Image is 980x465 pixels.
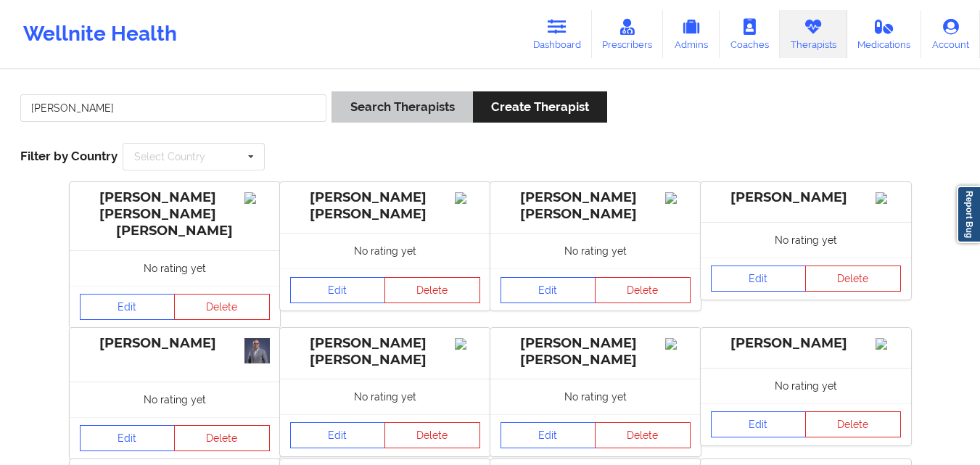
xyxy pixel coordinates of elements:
[174,294,270,320] button: Delete
[80,189,270,239] div: [PERSON_NAME] [PERSON_NAME] [PERSON_NAME]
[957,186,980,243] a: Report Bug
[663,10,720,58] a: Admins
[711,411,807,437] a: Edit
[280,233,490,268] div: No rating yet
[80,425,176,451] a: Edit
[522,10,592,58] a: Dashboard
[70,382,280,417] div: No rating yet
[876,192,901,204] img: Image%2Fplaceholer-image.png
[501,277,596,303] a: Edit
[290,277,386,303] a: Edit
[701,368,911,403] div: No rating yet
[174,425,270,451] button: Delete
[805,411,901,437] button: Delete
[473,91,607,123] button: Create Therapist
[847,10,922,58] a: Medications
[592,10,664,58] a: Prescribers
[595,277,691,303] button: Delete
[805,266,901,292] button: Delete
[876,338,901,350] img: Image%2Fplaceholer-image.png
[332,91,472,123] button: Search Therapists
[501,189,691,223] div: [PERSON_NAME] [PERSON_NAME]
[490,379,701,414] div: No rating yet
[80,294,176,320] a: Edit
[290,335,480,369] div: [PERSON_NAME] [PERSON_NAME]
[595,422,691,448] button: Delete
[384,422,480,448] button: Delete
[711,335,901,352] div: [PERSON_NAME]
[244,338,270,363] img: 485b8aca-a957-446b-9322-d8e918fdd477_ee19fcd5-dc3f-4eae-9185-087851375ee01000877747.webp
[20,94,326,122] input: Search Keywords
[665,192,691,204] img: Image%2Fplaceholer-image.png
[501,422,596,448] a: Edit
[290,189,480,223] div: [PERSON_NAME] [PERSON_NAME]
[780,10,847,58] a: Therapists
[490,233,701,268] div: No rating yet
[455,338,480,350] img: Image%2Fplaceholer-image.png
[711,189,901,206] div: [PERSON_NAME]
[665,338,691,350] img: Image%2Fplaceholer-image.png
[20,149,118,163] span: Filter by Country
[80,335,270,352] div: [PERSON_NAME]
[720,10,780,58] a: Coaches
[455,192,480,204] img: Image%2Fplaceholer-image.png
[701,222,911,258] div: No rating yet
[70,250,280,286] div: No rating yet
[280,379,490,414] div: No rating yet
[244,192,270,204] img: Image%2Fplaceholer-image.png
[711,266,807,292] a: Edit
[134,152,205,162] div: Select Country
[290,422,386,448] a: Edit
[384,277,480,303] button: Delete
[921,10,980,58] a: Account
[501,335,691,369] div: [PERSON_NAME] [PERSON_NAME]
